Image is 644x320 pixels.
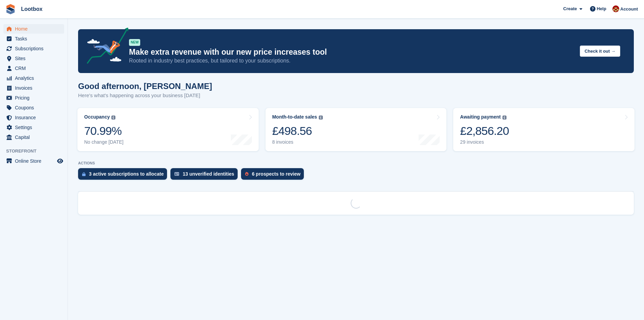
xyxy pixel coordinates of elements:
span: Help [597,5,606,12]
span: Pricing [15,93,56,103]
a: menu [3,54,64,63]
span: Tasks [15,34,56,43]
img: Chad Brown [612,5,619,12]
span: Capital [15,132,56,142]
p: Make extra revenue with our new price increases tool [129,47,574,57]
div: Occupancy [84,114,110,120]
a: Awaiting payment £2,856.20 29 invoices [453,108,634,151]
div: No change [DATE] [84,139,124,145]
span: Insurance [15,113,56,122]
span: CRM [15,64,56,73]
div: 70.99% [84,124,124,138]
a: 6 prospects to review [241,168,307,183]
span: Coupons [15,103,56,112]
a: 13 unverified identities [170,168,241,183]
div: 3 active subscriptions to allocate [89,171,164,177]
img: icon-info-grey-7440780725fd019a000dd9b08b2336e03edf1995a4989e88bcd33f0948082b44.svg [502,115,507,120]
a: menu [3,44,64,53]
div: £498.56 [272,124,323,138]
a: Occupancy 70.99% No change [DATE] [77,108,259,151]
a: Lootbox [18,3,45,15]
div: 6 prospects to review [252,171,300,177]
div: Month-to-date sales [272,114,317,120]
a: menu [3,123,64,132]
a: Month-to-date sales £498.56 8 invoices [265,108,447,151]
div: £2,856.20 [460,124,509,138]
div: 29 invoices [460,139,509,145]
img: active_subscription_to_allocate_icon-d502201f5373d7db506a760aba3b589e785aa758c864c3986d89f69b8ff3... [82,172,86,176]
img: stora-icon-8386f47178a22dfd0bd8f6a31ec36ba5ce8667c1dd55bd0f319d3a0aa187defe.svg [5,4,16,14]
a: menu [3,103,64,112]
span: Sites [15,54,56,63]
div: NEW [129,39,140,46]
span: Settings [15,123,56,132]
button: Check it out → [580,46,620,57]
div: 8 invoices [272,139,323,145]
span: Account [620,6,638,13]
div: 13 unverified identities [183,171,234,177]
span: Create [563,5,577,12]
p: Here's what's happening across your business [DATE] [78,92,212,100]
a: 3 active subscriptions to allocate [78,168,170,183]
a: menu [3,132,64,142]
img: verify_identity-adf6edd0f0f0b5bbfe63781bf79b02c33cf7c696d77639b501bdc392416b5a36.svg [174,172,179,176]
img: price-adjustments-announcement-icon-8257ccfd72463d97f412b2fc003d46551f7dbcb40ab6d574587a9cd5c0d94... [81,28,129,66]
a: menu [3,93,64,103]
p: Rooted in industry best practices, but tailored to your subscriptions. [129,57,574,65]
img: prospect-51fa495bee0391a8d652442698ab0144808aea92771e9ea1ae160a38d050c398.svg [245,172,249,176]
a: menu [3,64,64,73]
a: menu [3,156,64,166]
span: Invoices [15,83,56,93]
span: Online Store [15,156,56,166]
a: menu [3,34,64,43]
a: menu [3,113,64,122]
p: ACTIONS [78,161,634,165]
span: Storefront [6,148,68,155]
span: Home [15,24,56,34]
span: Analytics [15,73,56,83]
h1: Good afternoon, [PERSON_NAME] [78,82,212,91]
img: icon-info-grey-7440780725fd019a000dd9b08b2336e03edf1995a4989e88bcd33f0948082b44.svg [111,115,115,120]
a: menu [3,24,64,34]
div: Awaiting payment [460,114,501,120]
a: menu [3,83,64,93]
a: Preview store [56,157,64,165]
img: icon-info-grey-7440780725fd019a000dd9b08b2336e03edf1995a4989e88bcd33f0948082b44.svg [319,115,323,120]
a: menu [3,73,64,83]
span: Subscriptions [15,44,56,53]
